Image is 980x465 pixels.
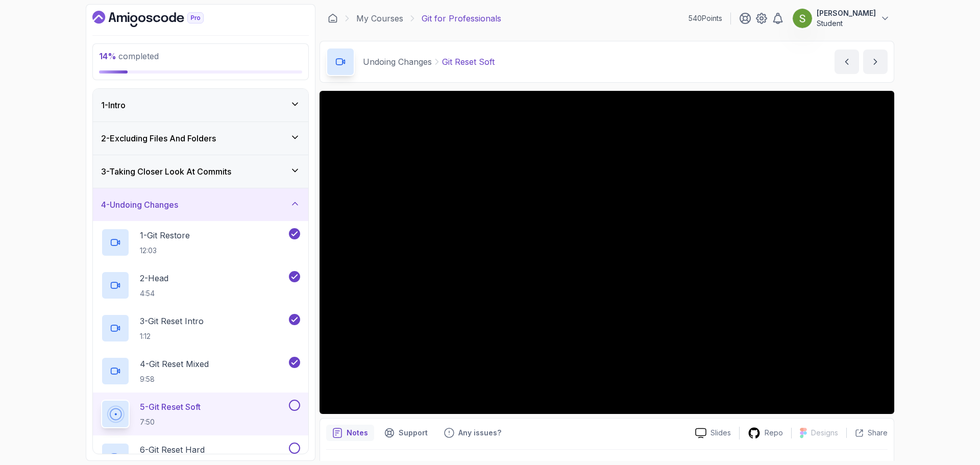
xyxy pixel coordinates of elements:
p: Student [817,18,876,29]
button: user profile image[PERSON_NAME]Student [792,8,890,29]
p: 6 - Git Reset Hard [140,444,205,456]
p: Git for Professionals [422,12,501,25]
p: 12:03 [140,246,190,256]
h3: 1 - Intro [101,99,126,111]
h3: 3 - Taking Closer Look At Commits [101,165,231,178]
button: 3-Taking Closer Look At Commits [93,155,308,188]
button: next content [863,50,888,74]
p: Share [868,428,888,438]
span: completed [99,51,159,61]
p: Repo [765,428,783,438]
button: 4-Undoing Changes [93,188,308,221]
button: 1-Git Restore12:03 [101,228,300,257]
p: 3 - Git Reset Intro [140,315,204,327]
p: 4:54 [140,288,168,299]
p: Notes [347,428,368,438]
p: 5 - Git Reset Soft [140,401,201,413]
p: 2 - Head [140,272,168,284]
a: Slides [687,428,739,438]
p: Any issues? [458,428,501,438]
button: 1-Intro [93,89,308,121]
p: 1 - Git Restore [140,229,190,241]
button: Feedback button [438,425,507,441]
p: Slides [710,428,731,438]
h3: 2 - Excluding Files And Folders [101,132,216,144]
button: 4-Git Reset Mixed9:58 [101,357,300,385]
a: Dashboard [92,11,227,27]
p: 7:50 [140,417,201,427]
p: 540 Points [689,13,722,23]
span: 14 % [99,51,116,61]
button: Share [846,428,888,438]
button: 2-Excluding Files And Folders [93,122,308,155]
p: Designs [811,428,838,438]
a: My Courses [356,12,403,25]
a: Dashboard [328,13,338,23]
img: user profile image [793,9,812,28]
h3: 4 - Undoing Changes [101,199,178,211]
p: 9:58 [140,374,209,384]
p: Support [399,428,428,438]
p: [PERSON_NAME] [817,8,876,18]
button: 2-Head4:54 [101,271,300,300]
p: 1:12 [140,331,204,341]
button: notes button [326,425,374,441]
button: 3-Git Reset Intro1:12 [101,314,300,342]
button: previous content [835,50,859,74]
button: 5-Git Reset Soft7:50 [101,400,300,428]
iframe: 5 - git reset --soft [320,91,894,414]
p: Git Reset Soft [442,56,495,68]
a: Repo [740,427,791,439]
p: 4 - Git Reset Mixed [140,358,209,370]
p: Undoing Changes [363,56,432,68]
button: Support button [378,425,434,441]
